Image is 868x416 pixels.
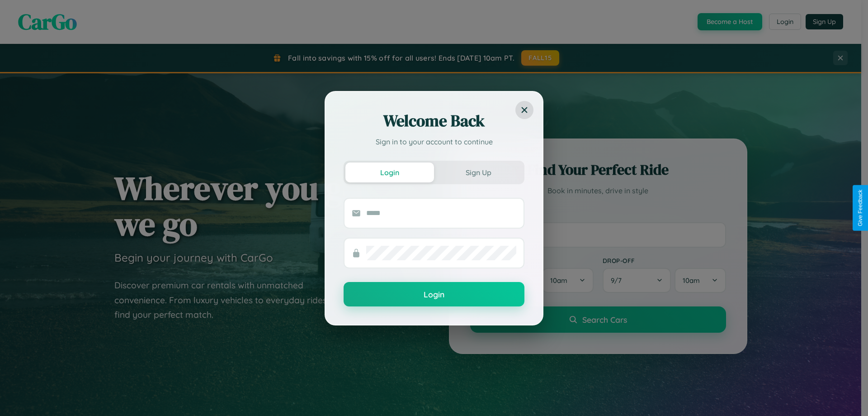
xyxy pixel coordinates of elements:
[344,282,524,306] button: Login
[434,163,523,182] button: Sign Up
[345,163,434,182] button: Login
[344,136,524,147] p: Sign in to your account to continue
[857,190,863,226] div: Give Feedback
[344,110,524,132] h2: Welcome Back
